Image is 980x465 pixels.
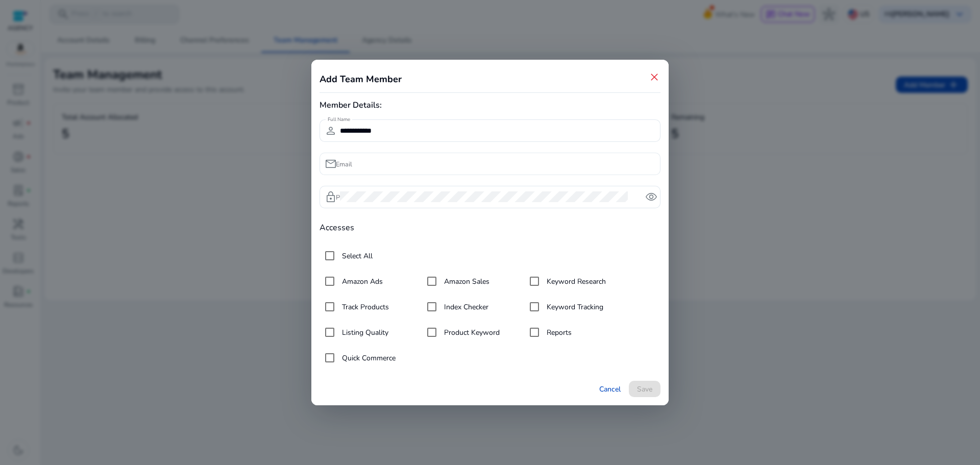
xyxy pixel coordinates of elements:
label: Quick Commerce [340,353,396,363]
div: Member Details: [320,99,660,111]
h4: Accesses [320,223,660,233]
span: person [325,125,337,137]
label: Select All [340,251,373,261]
span: mail [325,158,337,170]
span: Cancel [599,384,621,395]
label: Keyword Research [545,276,606,287]
label: Listing Quality [340,327,388,338]
label: Amazon Ads [340,276,383,287]
button: Cancel [595,381,625,397]
label: Index Checker [442,302,488,312]
span: lock [325,191,337,203]
label: Product Keyword [442,327,500,338]
span: remove_red_eye [645,191,657,203]
mat-label: Full Name [328,116,350,123]
h4: Add Team Member [320,72,402,86]
label: Amazon Sales [442,276,489,287]
span: close [648,71,660,83]
label: Track Products [340,302,389,312]
label: Keyword Tracking [545,302,603,312]
label: Reports [545,327,572,338]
